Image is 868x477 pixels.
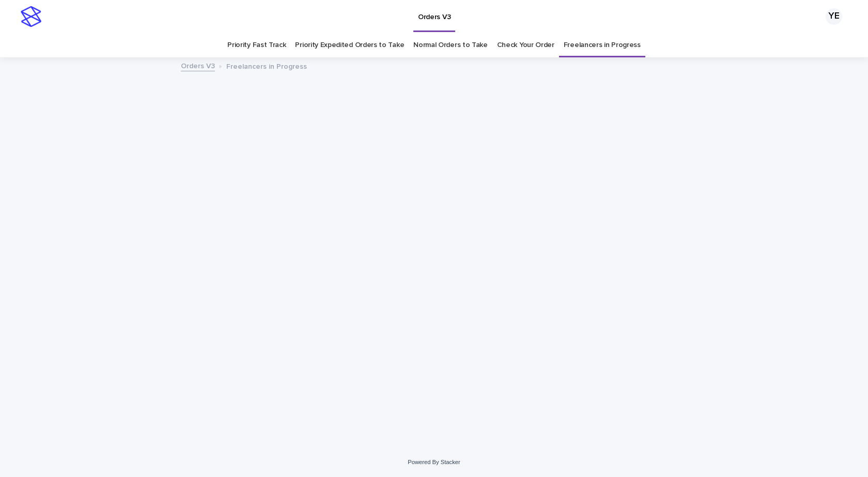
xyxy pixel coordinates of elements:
[408,459,460,465] a: Powered By Stacker
[21,6,41,27] img: stacker-logo-s-only.png
[497,33,554,57] a: Check Your Order
[826,8,842,25] div: YE
[295,33,404,57] a: Priority Expedited Orders to Take
[413,33,488,57] a: Normal Orders to Take
[564,33,641,57] a: Freelancers in Progress
[226,60,307,71] p: Freelancers in Progress
[181,59,215,71] a: Orders V3
[227,33,286,57] a: Priority Fast Track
